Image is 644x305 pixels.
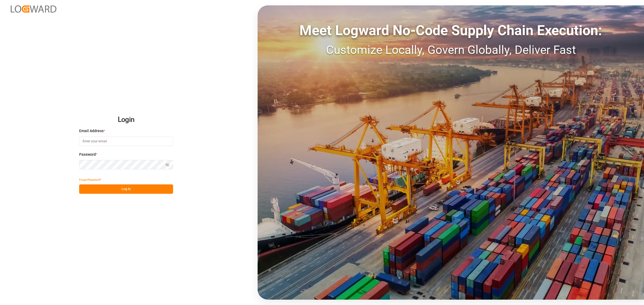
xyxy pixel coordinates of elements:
input: Enter your email [79,137,173,146]
span: Password [79,152,96,157]
button: Log In [79,184,173,194]
span: Email Address [79,128,104,134]
button: Forgot Password? [79,175,101,184]
img: Logward_new_orange.png [11,5,56,13]
div: Meet Logward No-Code Supply Chain Execution: [258,20,644,41]
div: Customize Locally, Govern Globally, Deliver Fast [258,41,644,59]
h2: Login [79,111,173,128]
